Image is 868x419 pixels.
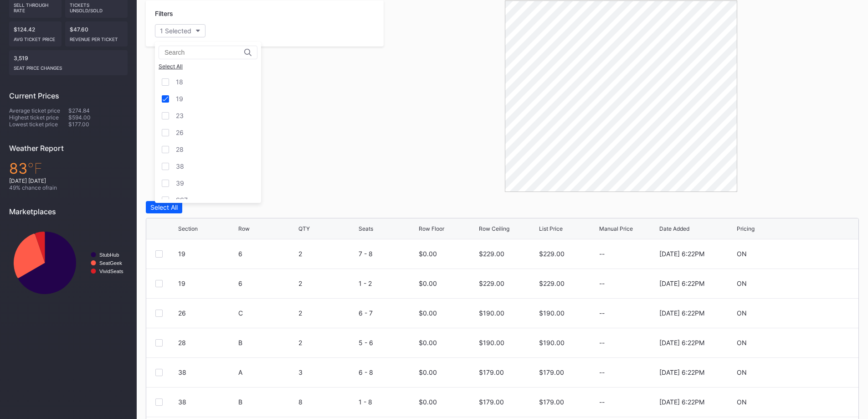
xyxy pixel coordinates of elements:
div: -- [599,250,657,258]
div: [DATE] 6:22PM [659,279,704,287]
div: -- [599,279,657,287]
div: $0.00 [419,339,437,347]
div: 23 [176,112,184,119]
text: StubHub [99,252,119,258]
div: SS7 [176,196,188,204]
div: 26 [178,309,236,317]
text: VividSeats [99,269,123,274]
div: 5 - 6 [359,339,416,347]
div: $179.00 [539,368,564,376]
div: Select All [159,63,257,70]
div: 6 [238,250,296,258]
div: [DATE] 6:22PM [659,368,704,376]
div: 6 [238,279,296,287]
div: -- [599,339,657,347]
div: 2 [298,250,356,258]
div: $179.00 [479,368,504,376]
div: -- [599,309,657,317]
div: 1 - 2 [359,279,416,287]
div: $0.00 [419,309,437,317]
div: $190.00 [539,309,565,317]
div: 2 [298,339,356,347]
div: ON [737,398,747,406]
div: [DATE] 6:22PM [659,339,704,347]
div: 19 [178,279,236,287]
div: 28 [176,145,184,153]
div: 19 [176,95,183,103]
div: 2 [298,309,356,317]
div: C [238,309,296,317]
div: 19 [178,250,236,258]
div: $229.00 [539,279,565,287]
div: 39 [176,179,184,187]
div: B [238,339,296,347]
div: $190.00 [479,339,504,347]
div: $229.00 [479,279,504,287]
div: 8 [298,398,356,406]
div: B [238,398,296,406]
div: $0.00 [419,398,437,406]
div: ON [737,250,747,258]
div: $179.00 [479,398,504,406]
div: 26 [176,129,184,136]
div: [DATE] 6:22PM [659,250,704,258]
input: Search [164,49,244,56]
div: 28 [178,339,236,347]
div: 6 - 8 [359,368,416,376]
div: [DATE] 6:22PM [659,309,704,317]
div: $229.00 [479,250,504,258]
div: 2 [298,279,356,287]
div: ON [737,368,747,376]
div: $0.00 [419,368,437,376]
div: [DATE] 6:22PM [659,398,704,406]
div: $190.00 [539,339,565,347]
svg: Chart title [9,223,128,303]
div: $190.00 [479,309,504,317]
text: SeatGeek [99,260,122,266]
div: $229.00 [539,250,565,258]
div: $0.00 [419,250,437,258]
div: -- [599,398,657,406]
div: A [238,368,296,376]
div: 1 - 8 [359,398,416,406]
div: 18 [176,78,183,86]
div: ON [737,279,747,287]
div: 3 [298,368,356,376]
div: ON [737,339,747,347]
div: $179.00 [539,398,564,406]
div: 38 [176,162,184,170]
div: 6 - 7 [359,309,416,317]
div: 38 [178,398,236,406]
div: $0.00 [419,279,437,287]
div: ON [737,309,747,317]
div: 7 - 8 [359,250,416,258]
div: 38 [178,368,236,376]
div: -- [599,368,657,376]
